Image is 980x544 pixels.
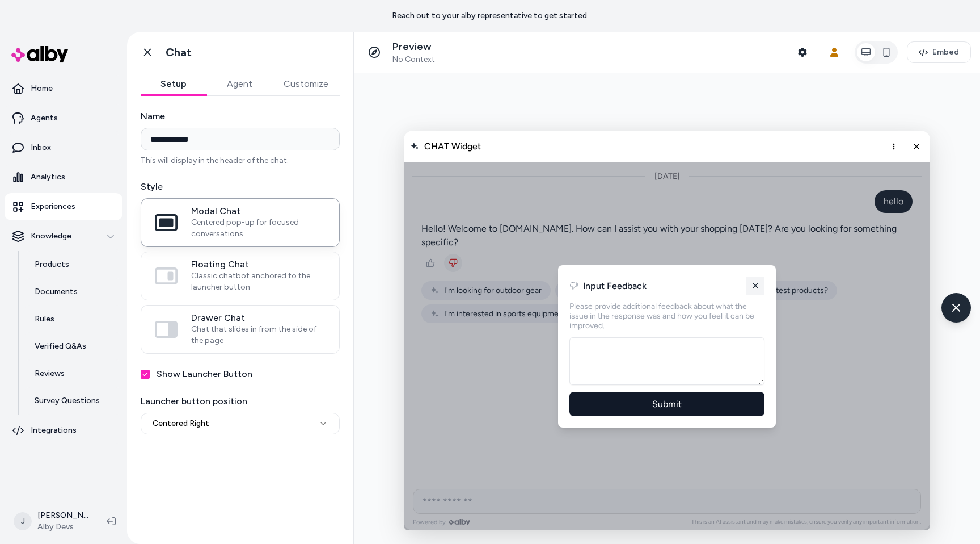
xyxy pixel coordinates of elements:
[5,193,122,220] a: Experiences
[37,510,88,521] p: [PERSON_NAME]
[23,360,122,387] a: Reviews
[191,206,326,217] span: Modal Chat
[191,259,326,270] span: Floating Chat
[5,417,122,444] a: Integrations
[206,73,272,95] button: Agent
[141,110,340,123] label: Name
[11,46,68,62] img: alby Logo
[14,512,32,530] span: J
[31,112,58,124] p: Agents
[141,395,340,408] label: Launcher button position
[31,231,71,242] p: Knowledge
[35,313,54,325] p: Rules
[31,201,75,212] p: Experiences
[392,10,589,22] p: Reach out to your alby representative to get started.
[5,134,122,161] a: Inbox
[191,217,326,240] span: Centered pop-up for focused conversations
[31,171,65,183] p: Analytics
[392,40,435,53] p: Preview
[23,333,122,360] a: Verified Q&As
[392,55,435,65] span: No Context
[907,41,971,63] button: Embed
[31,83,53,94] p: Home
[31,425,77,436] p: Integrations
[7,503,98,539] button: J[PERSON_NAME]Alby Devs
[35,341,86,352] p: Verified Q&As
[31,142,51,153] p: Inbox
[35,259,69,270] p: Products
[157,367,252,381] label: Show Launcher Button
[35,368,65,379] p: Reviews
[932,47,959,58] span: Embed
[23,251,122,278] a: Products
[141,155,340,166] p: This will display in the header of the chat.
[141,73,206,95] button: Setup
[191,312,326,324] span: Drawer Chat
[5,104,122,132] a: Agents
[37,521,88,533] span: Alby Devs
[23,278,122,306] a: Documents
[23,387,122,415] a: Survey Questions
[5,164,122,191] a: Analytics
[191,324,326,346] span: Chat that slides in from the side of the page
[35,395,100,407] p: Survey Questions
[272,73,340,95] button: Customize
[141,180,340,194] label: Style
[166,45,192,60] h1: Chat
[23,306,122,333] a: Rules
[191,270,326,293] span: Classic chatbot anchored to the launcher button
[5,75,122,102] a: Home
[5,223,122,250] button: Knowledge
[35,286,78,298] p: Documents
